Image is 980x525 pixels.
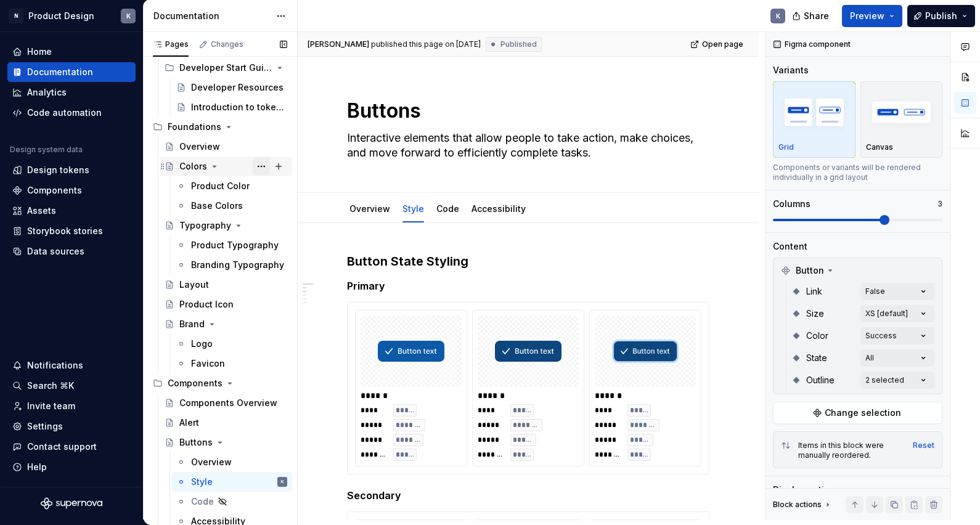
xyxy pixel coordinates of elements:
div: Button [776,261,939,280]
textarea: Interactive elements that allow people to take action, make choices, and move forward to efficien... [345,128,707,163]
a: Code automation [7,103,136,123]
button: placeholderGrid [773,81,855,158]
div: Components or variants will be rendered individually in a grid layout [773,163,942,182]
div: Logo [191,338,213,350]
div: Style [191,476,213,488]
div: Product Color [191,180,250,192]
a: Design tokens [7,160,136,180]
div: Search ⌘K [27,380,74,392]
a: Overview [349,203,390,214]
div: Code [431,195,464,221]
p: Canvas [866,142,893,152]
div: Items in this block were manually reordered. [798,441,905,460]
a: Supernova Logo [41,497,102,510]
button: Share [786,5,837,27]
div: Contact support [27,441,97,453]
div: Introduction to tokens [191,101,285,113]
div: Success [865,331,897,341]
div: Invite team [27,400,75,412]
a: Overview [171,452,292,472]
a: Developer Resources [171,78,292,97]
div: Favicon [191,357,225,370]
div: Settings [27,420,63,433]
div: N [9,9,23,23]
span: Published [500,39,537,49]
button: NProduct DesignK [2,2,141,29]
div: Buttons [179,436,213,449]
div: Accessibility [467,195,531,221]
a: Typography [160,216,292,235]
a: StyleK [171,472,292,492]
div: Assets [27,205,56,217]
span: Open page [702,39,743,49]
a: Buttons [160,433,292,452]
a: Accessibility [472,203,526,214]
div: Content [773,240,807,253]
div: Colors [179,160,207,173]
a: Brand [160,314,292,334]
a: Overview [160,137,292,157]
span: Link [806,285,822,298]
div: False [865,287,885,296]
a: Components Overview [160,393,292,413]
a: Storybook stories [7,221,136,241]
div: Foundations [168,121,221,133]
div: Help [27,461,47,473]
div: Notifications [27,359,83,372]
a: Product Icon [160,295,292,314]
span: Outline [806,374,835,386]
div: Block actions [773,500,822,510]
div: Product Typography [191,239,279,251]
div: Display options [773,484,840,496]
div: Code [191,495,214,508]
a: Invite team [7,396,136,416]
div: Variants [773,64,809,76]
button: Reset [913,441,934,450]
p: Grid [778,142,794,152]
a: Colors [160,157,292,176]
div: Design system data [10,145,83,155]
span: Share [804,10,829,22]
span: Publish [925,10,957,22]
a: Product Typography [171,235,292,255]
div: Columns [773,198,811,210]
div: Home [27,46,52,58]
button: Success [860,327,934,344]
div: Analytics [27,86,67,99]
span: Color [806,330,828,342]
a: Branding Typography [171,255,292,275]
a: Documentation [7,62,136,82]
div: Developer Resources [191,81,284,94]
img: placeholder [778,89,850,134]
a: Base Colors [171,196,292,216]
a: Code [436,203,459,214]
a: Alert [160,413,292,433]
a: Logo [171,334,292,354]
button: All [860,349,934,367]
a: Layout [160,275,292,295]
button: Publish [907,5,975,27]
div: Product Icon [179,298,234,311]
span: Preview [850,10,884,22]
img: placeholder [866,89,937,134]
div: Design tokens [27,164,89,176]
div: Developer Start Guide [160,58,292,78]
div: K [126,11,131,21]
div: Pages [153,39,189,49]
div: Code automation [27,107,102,119]
div: Foundations [148,117,292,137]
button: Search ⌘K [7,376,136,396]
div: Base Colors [191,200,243,212]
div: Documentation [153,10,270,22]
a: Assets [7,201,136,221]
button: Notifications [7,356,136,375]
a: Introduction to tokens [171,97,292,117]
textarea: Buttons [345,96,707,126]
button: False [860,283,934,300]
button: XS [default] [860,305,934,322]
div: Layout [179,279,209,291]
div: Style [398,195,429,221]
div: Product Design [28,10,94,22]
span: Change selection [825,407,901,419]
